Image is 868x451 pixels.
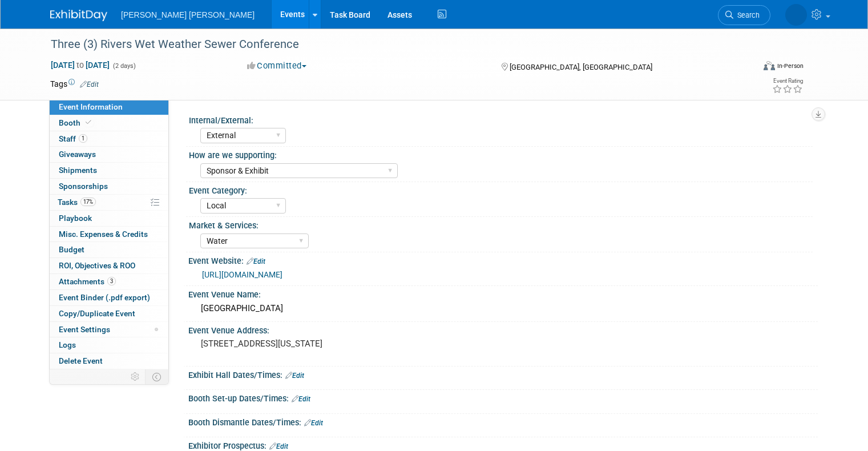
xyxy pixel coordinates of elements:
span: (2 days) [112,62,136,70]
span: ROI, Objectives & ROO [59,261,135,270]
img: Format-Inperson.png [764,61,775,70]
div: Booth Set-up Dates/Times: [188,390,818,405]
span: Event Binder (.pdf export) [59,293,150,302]
div: In-Person [777,62,804,70]
div: Three (3) Rivers Wet Weather Sewer Conference [47,34,740,55]
a: Edit [80,80,99,88]
td: Toggle Event Tabs [146,369,169,384]
a: Misc. Expenses & Credits [50,227,168,242]
span: Attachments [59,277,116,286]
span: 3 [107,277,116,285]
a: Edit [292,395,310,403]
a: Giveaways [50,147,168,162]
span: Giveaways [59,150,96,159]
a: Copy/Duplicate Event [50,306,168,321]
span: Logs [59,340,76,349]
a: Edit [247,257,265,265]
a: Tasks17% [50,195,168,210]
a: Event Binder (.pdf export) [50,290,168,305]
a: [URL][DOMAIN_NAME] [202,270,282,279]
a: Edit [304,419,323,427]
span: [GEOGRAPHIC_DATA], [GEOGRAPHIC_DATA] [510,63,652,71]
span: 1 [79,134,87,143]
span: Search [733,11,760,19]
div: Event Website: [188,252,818,267]
span: to [75,61,86,70]
a: Edit [269,442,288,450]
span: Event Information [59,102,123,111]
div: Event Venue Address: [188,322,818,336]
div: Event Venue Name: [188,286,818,300]
div: [GEOGRAPHIC_DATA] [197,300,809,317]
span: Sponsorships [59,182,108,191]
span: Delete Event [59,356,103,365]
div: Event Format [692,59,804,76]
div: How are we supporting: [189,147,813,161]
div: Market & Services: [189,217,813,231]
td: Personalize Event Tab Strip [126,369,146,384]
span: 17% [80,198,96,206]
span: Modified Layout [155,328,158,331]
a: Logs [50,337,168,353]
div: Event Category: [189,182,813,196]
button: Committed [243,60,311,72]
div: Exhibit Hall Dates/Times: [188,367,818,381]
span: Playbook [59,214,92,223]
span: Budget [59,245,84,254]
i: Booth reservation complete [86,119,91,126]
span: Misc. Expenses & Credits [59,229,148,239]
div: Booth Dismantle Dates/Times: [188,414,818,429]
a: Budget [50,242,168,257]
span: Tasks [58,198,96,207]
a: Event Information [50,99,168,115]
a: Edit [285,372,304,380]
td: Tags [50,78,99,90]
pre: [STREET_ADDRESS][US_STATE] [201,339,438,349]
a: ROI, Objectives & ROO [50,258,168,273]
span: Event Settings [59,325,110,334]
a: Delete Event [50,353,168,369]
div: Event Rating [772,78,803,84]
span: [PERSON_NAME] [PERSON_NAME] [121,10,255,19]
img: Kelly Graber [785,4,807,26]
span: Booth [59,118,94,127]
a: Sponsorships [50,179,168,194]
a: Playbook [50,211,168,226]
a: Staff1 [50,131,168,147]
span: [DATE] [DATE] [50,60,110,70]
span: Copy/Duplicate Event [59,309,135,318]
a: Booth [50,115,168,131]
a: Attachments3 [50,274,168,289]
a: Search [718,5,770,25]
a: Shipments [50,163,168,178]
a: Event Settings [50,322,168,337]
span: Staff [59,134,87,143]
div: Internal/External: [189,112,813,126]
img: ExhibitDay [50,10,107,21]
span: Shipments [59,166,97,175]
